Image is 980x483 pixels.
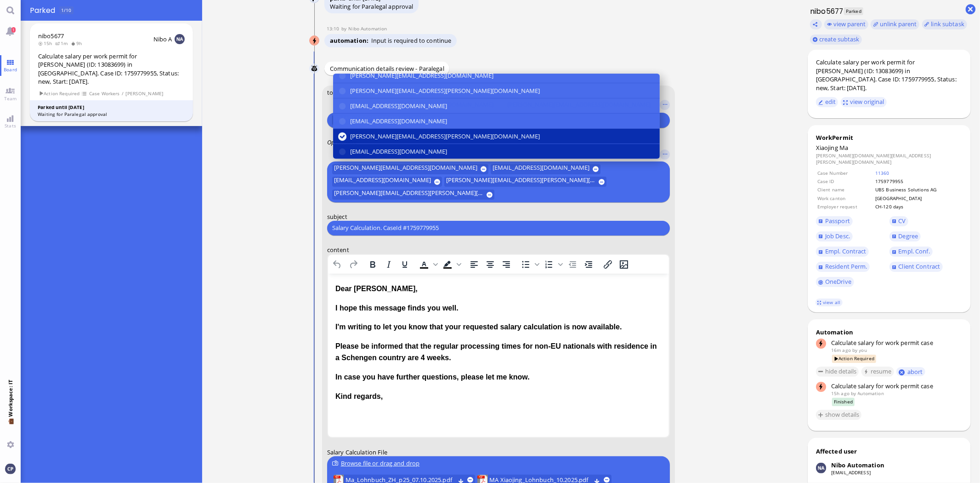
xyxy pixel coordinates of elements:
span: 15h ago [831,390,850,397]
a: nibo5677 [38,32,64,40]
button: Align left [466,258,482,270]
button: [EMAIL_ADDRESS][DOMAIN_NAME] [333,114,660,129]
button: remove [604,477,610,483]
a: [EMAIL_ADDRESS] [831,469,871,476]
span: 💼 Workspace: IT [7,417,14,437]
span: to [327,88,333,96]
span: [PERSON_NAME][EMAIL_ADDRESS][PERSON_NAME][DOMAIN_NAME] [334,190,483,200]
button: show details [816,410,862,420]
span: Team [2,95,19,102]
img: NA [175,34,185,44]
span: Empl. Conf. [899,247,930,255]
span: Xiaojing [816,144,838,152]
button: [PERSON_NAME][EMAIL_ADDRESS][PERSON_NAME][DOMAIN_NAME] [333,83,660,98]
span: CV [899,217,906,225]
span: 16m ago [831,347,851,353]
div: Background color Black [440,258,463,270]
span: by [341,25,349,32]
span: Parked [844,7,864,15]
span: by [852,347,857,353]
a: Client Contract [889,262,943,272]
a: OneDrive [816,277,854,287]
span: content [327,245,349,253]
button: view original [841,97,887,107]
dd: [PERSON_NAME][DOMAIN_NAME][EMAIL_ADDRESS][PERSON_NAME][DOMAIN_NAME] [816,152,963,166]
a: CV [889,216,909,226]
button: edit [816,97,838,107]
span: by [851,390,856,397]
button: create subtask [810,34,862,45]
div: Text color Black [416,258,439,270]
span: Finished [832,398,855,406]
button: Underline [397,258,413,270]
span: link subtask [931,20,965,28]
div: Communication details review - Paralegal [324,62,449,75]
button: [EMAIL_ADDRESS][DOMAIN_NAME] [333,144,660,159]
div: Affected user [816,447,857,455]
span: Optional [327,138,350,146]
button: Copy ticket nibo5677 link to clipboard [810,19,822,29]
button: Download Ma_Lohnbuch_ZH_p25_07.10.2025.pdf [458,477,464,483]
em: : [327,138,351,146]
span: Stats [2,122,18,129]
span: claudia.plueer@bluelakelegal.com [859,347,867,353]
button: [EMAIL_ADDRESS][DOMAIN_NAME] [332,115,442,125]
button: resume [861,367,894,377]
div: WorkPermit [816,133,963,142]
span: Salary Calculation File [327,448,387,456]
div: Calculate salary for work permit case [831,339,963,347]
button: [PERSON_NAME][EMAIL_ADDRESS][DOMAIN_NAME] [333,68,660,83]
span: 1 [61,7,64,13]
span: Action Required [39,90,80,98]
span: automation@nibo.ai [348,25,387,32]
span: /10 [64,7,71,13]
span: Client Contract [899,262,940,270]
span: [PERSON_NAME][EMAIL_ADDRESS][PERSON_NAME][DOMAIN_NAME] [446,177,595,187]
span: / [121,90,124,98]
button: Download MA Xiaojing_Lohnbuch_10.2025.pdf [595,477,600,483]
img: You [5,464,15,474]
div: Calculate salary per work permit for [PERSON_NAME] (ID: 13083699) in [GEOGRAPHIC_DATA]. Case ID: ... [816,58,963,92]
span: Input is required to continue [371,36,452,45]
img: Nibo Automation [310,36,320,46]
span: [PERSON_NAME][EMAIL_ADDRESS][DOMAIN_NAME] [334,164,477,174]
a: Passport [816,216,853,226]
button: Insert/edit image [616,258,632,270]
button: Align center [482,258,498,270]
div: Calculate salary for work permit case [831,382,963,390]
span: [EMAIL_ADDRESS][DOMAIN_NAME] [350,116,447,126]
span: Resident Perm. [825,262,867,270]
div: Nibo Automation [831,461,884,469]
button: [EMAIL_ADDRESS][DOMAIN_NAME] [332,177,442,187]
button: Bold [365,258,380,270]
task-group-action-menu: link subtask [922,19,967,29]
td: CH-120 days [875,203,962,210]
span: [PERSON_NAME][EMAIL_ADDRESS][PERSON_NAME][DOMAIN_NAME] [350,131,540,141]
span: Degree [899,232,918,240]
span: Ma [839,144,848,152]
span: Action Required [832,355,877,362]
h1: nibo5677 [808,6,844,17]
button: Decrease indent [565,258,580,270]
a: Degree [889,231,921,241]
button: hide details [816,367,859,377]
td: Employer request [817,203,874,210]
td: Case Number [817,169,874,177]
span: 1m [55,40,71,46]
button: Increase indent [581,258,596,270]
span: 1 [11,27,16,33]
button: Redo [346,258,361,270]
button: [PERSON_NAME][EMAIL_ADDRESS][PERSON_NAME][DOMAIN_NAME] [445,177,607,187]
button: Undo [329,258,345,270]
span: automation [330,36,371,45]
span: Board [1,66,19,73]
button: [EMAIL_ADDRESS][DOMAIN_NAME] [333,98,660,114]
img: Nibo Automation [816,463,826,473]
div: Waiting for Paralegal approval [38,111,185,118]
div: Waiting for Paralegal approval [330,2,414,11]
div: Browse file or drag and drop [332,459,665,468]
